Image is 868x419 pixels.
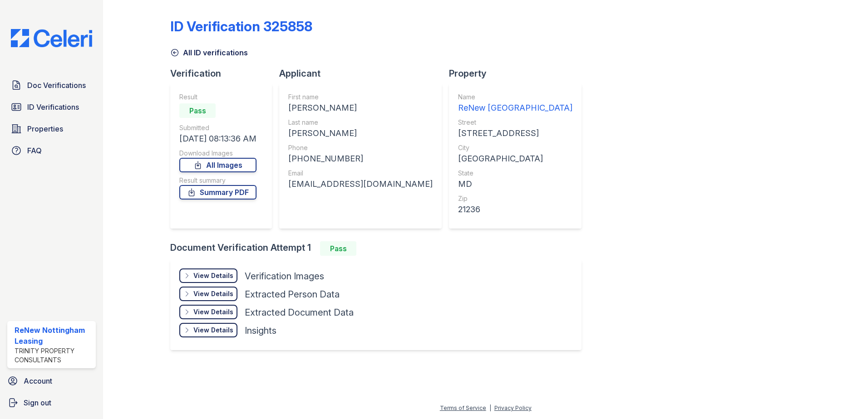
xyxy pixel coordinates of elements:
[27,123,63,134] span: Properties
[170,47,248,58] a: All ID verifications
[458,127,572,140] div: [STREET_ADDRESS]
[179,103,216,118] div: Pass
[179,93,256,102] div: Result
[494,404,532,411] a: Privacy Policy
[193,307,233,317] div: View Details
[449,67,589,80] div: Property
[170,18,312,34] div: ID Verification 325858
[458,102,572,114] div: ReNew [GEOGRAPHIC_DATA]
[7,120,96,138] a: Properties
[458,93,572,114] a: Name ReNew [GEOGRAPHIC_DATA]
[193,289,233,298] div: View Details
[24,397,51,408] span: Sign out
[15,325,92,346] div: ReNew Nottingham Leasing
[179,185,256,200] a: Summary PDF
[4,29,99,47] img: CE_Logo_Blue-a8612792a0a2168367f1c8372b55b34899dd931a85d93a1a3d3e32e68fde9ad4.png
[458,118,572,127] div: Street
[179,176,256,185] div: Result summary
[245,270,324,283] div: Verification Images
[288,152,433,165] div: [PHONE_NUMBER]
[24,375,52,386] span: Account
[27,80,86,91] span: Doc Verifications
[15,346,92,365] div: Trinity Property Consultants
[27,145,42,156] span: FAQ
[27,102,79,112] span: ID Verifications
[458,169,572,178] div: State
[489,404,491,411] div: |
[288,93,433,102] div: First name
[170,241,589,256] div: Document Verification Attempt 1
[458,178,572,190] div: MD
[288,143,433,152] div: Phone
[458,143,572,152] div: City
[245,288,340,301] div: Extracted Person Data
[288,102,433,114] div: [PERSON_NAME]
[279,67,449,80] div: Applicant
[7,76,96,94] a: Doc Verifications
[458,194,572,203] div: Zip
[288,127,433,140] div: [PERSON_NAME]
[179,132,256,145] div: [DATE] 08:13:36 AM
[288,178,433,190] div: [EMAIL_ADDRESS][DOMAIN_NAME]
[458,203,572,216] div: 21236
[193,326,233,335] div: View Details
[7,98,96,116] a: ID Verifications
[4,372,99,390] a: Account
[179,149,256,158] div: Download Images
[7,141,96,160] a: FAQ
[440,404,486,411] a: Terms of Service
[179,158,256,172] a: All Images
[193,271,233,280] div: View Details
[320,241,356,256] div: Pass
[288,169,433,178] div: Email
[245,324,276,337] div: Insights
[458,93,572,102] div: Name
[288,118,433,127] div: Last name
[179,123,256,132] div: Submitted
[4,394,99,412] a: Sign out
[170,67,279,80] div: Verification
[458,152,572,165] div: [GEOGRAPHIC_DATA]
[245,306,354,319] div: Extracted Document Data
